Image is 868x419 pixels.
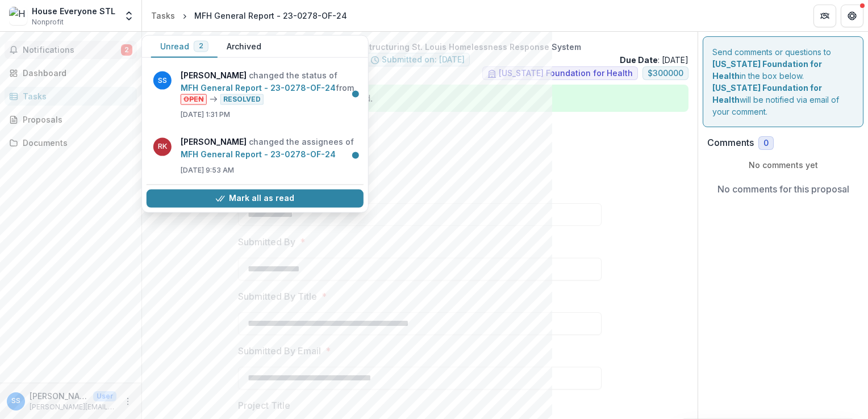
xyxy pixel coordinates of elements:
div: Send comments or questions to in the box below. will be notified via email of your comment. [703,36,863,127]
span: [US_STATE] Foundation for Health [499,69,633,78]
div: Dashboard [23,67,128,79]
button: Archived [218,36,270,58]
button: Open entity switcher [121,5,137,27]
div: Samantha Stangl [11,397,20,405]
a: MFH General Report - 23-0278-OF-24 [181,83,336,93]
strong: Due Date [620,55,658,65]
p: No comments yet [707,159,859,171]
p: [PERSON_NAME] [30,390,89,402]
p: Submitted By Title [238,290,317,303]
strong: [US_STATE] Foundation for Health [712,83,822,104]
button: Partners [813,5,836,27]
button: Get Help [841,5,863,27]
p: Transformative Solutions: A Regional Approach to Restructuring St. Louis Homelessness Response Sy... [151,41,688,53]
div: House Everyone STL [32,5,115,17]
a: Dashboard [5,64,137,82]
a: Tasks [147,7,180,24]
div: Task is completed! No further action needed. [151,85,688,112]
a: Documents [5,133,137,152]
button: Unread [151,36,218,58]
img: House Everyone STL [9,7,27,25]
button: More [121,395,135,408]
span: Nonprofit [32,17,64,27]
div: Proposals [23,114,128,125]
span: Submitted on: [DATE] [382,55,465,65]
button: Mark all as read [147,189,364,207]
p: User [93,391,116,401]
nav: breadcrumb [147,7,352,24]
p: changed the status of from [181,69,357,105]
div: Documents [23,137,128,149]
span: 2 [121,44,132,56]
h2: Comments [707,137,754,148]
div: Tasks [23,90,128,102]
div: Tasks [151,10,175,22]
span: $ 300000 [648,69,683,78]
p: Submitted By [238,235,295,249]
a: MFH General Report - 23-0278-OF-24 [181,149,336,158]
a: Proposals [5,110,137,129]
div: MFH General Report - 23-0278-OF-24 [194,10,347,22]
p: Project Title [238,399,290,412]
button: Notifications2 [5,41,137,59]
p: No comments for this proposal [717,182,849,196]
p: changed the assignees of [181,135,357,160]
span: 0 [763,139,769,148]
span: 2 [199,42,203,50]
p: : from [US_STATE] Foundation for Health [160,116,679,128]
span: Notifications [23,45,121,55]
p: : [DATE] [620,54,688,66]
p: Submitted By Email [238,344,321,358]
a: Tasks [5,87,137,106]
strong: [US_STATE] Foundation for Health [712,59,822,81]
p: [PERSON_NAME][EMAIL_ADDRESS][PERSON_NAME][DOMAIN_NAME] [30,402,116,412]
